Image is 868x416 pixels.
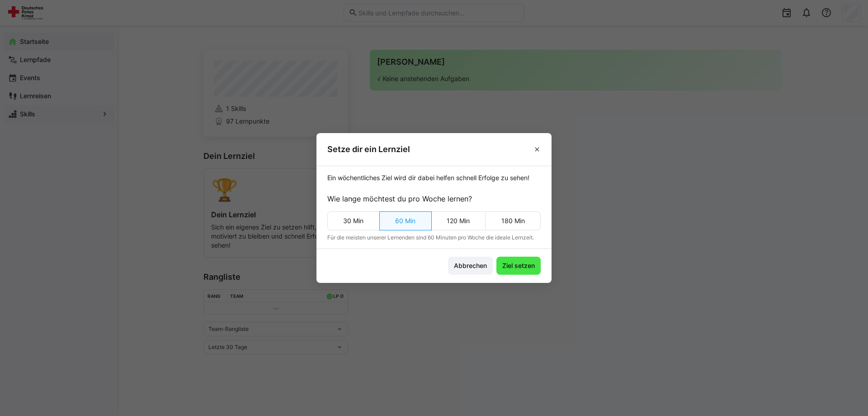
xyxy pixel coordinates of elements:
[327,234,541,241] span: Für die meisten unserer Lernenden sind 60 Minuten pro Woche die ideale Lernzeit.
[453,261,488,270] span: Abbrechen
[501,261,536,270] span: Ziel setzen
[327,193,541,204] p: Wie lange möchtest du pro Woche lernen?
[327,144,410,154] h3: Setze dir ein Lernziel
[448,257,493,275] button: Abbrechen
[327,173,541,182] p: Ein wöchentliches Ziel wird dir dabei helfen schnell Erfolge zu sehen!
[431,211,486,230] eds-button-option: 120 Min
[496,257,541,275] button: Ziel setzen
[379,211,432,230] eds-button-option: 60 Min
[327,211,380,230] eds-button-option: 30 Min
[485,211,541,230] eds-button-option: 180 Min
